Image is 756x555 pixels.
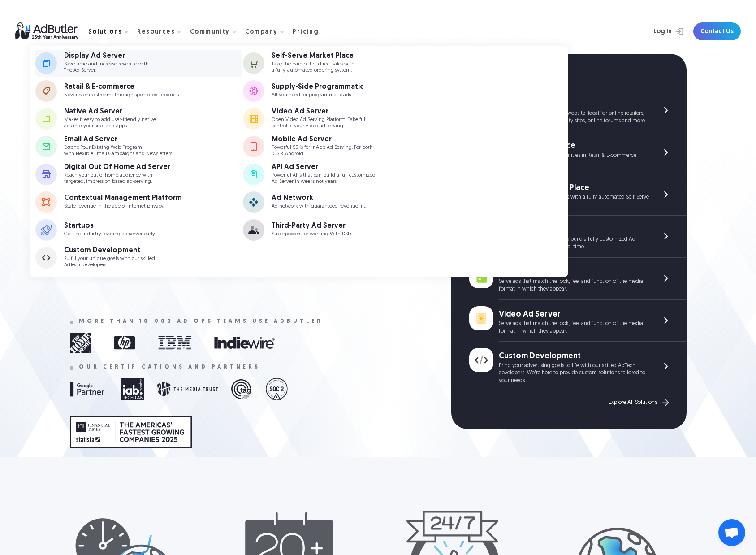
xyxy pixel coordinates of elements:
a: Supply-Side Programmatic All you need for programmatic ads. [243,78,450,104]
a: Log In [630,22,688,40]
div: Company [245,29,278,35]
div: Our certifications and partners [79,364,260,370]
a: Self-Serve Market Place Streamline your sales process with a fully-automated Self-Serve Portal [469,173,687,216]
div: Serve ads that match the look, feel and function of the media format in which they appear. [499,320,649,335]
div: Mobile Ad Server [272,136,373,143]
a: Ad Network Ad network with guaranteed revenue lift. [243,189,450,216]
div: Email Ad Server [64,136,173,143]
p: Powerful SDKs for InApp Ad Serving. For both iOS & Android. [272,145,373,156]
p: Powerful APIs that can build a full customized Ad Server in weeks not years. [272,173,376,184]
div: Startups [64,222,156,230]
div: Serve ads that match the look, feel and function of the media format in which they appear. [499,278,649,293]
a: Pricing [293,27,326,35]
a: Display Ad Server A powerful ad server for any website. Ideal for online retailers, blogs, newspa... [469,90,687,132]
p: Open Video Ad Serving Platform. Take full control of your video ad serving. [272,117,367,129]
div: Custom Development [64,247,155,254]
div: Resources [137,29,175,35]
div: More than 10,000 ad ops teams use adbutler [79,318,323,325]
p: Reach your out of home audience with targeted, impression based ad-serving. [64,173,170,184]
a: Open chat [718,519,745,546]
p: Scale revenue in the age of internet privacy. [64,204,182,209]
div: Digital Out Of Home Ad Server [64,164,170,171]
p: Save time and increase revenue with The Ad Server. [64,61,149,73]
a: Email Ad Server Extend Your Existing Web Programwith Flexible Email Campaigns and Newsletters. [35,133,242,160]
p: Makes it easy to add user-friendly native ads into your sites and apps. [64,117,156,129]
div: Bring your advertising goals to life with our skilled AdTech developers. We're here to provide cu... [499,362,649,385]
div: Retail & E-commerce [499,140,649,152]
div: A powerful ad server for any website. Ideal for online retailers, blogs, newspapers, community si... [499,110,649,125]
a: Explore All Solutions [609,397,671,408]
a: API Ad Server Leverage our powerful APIs to build a fully customized Ad Server in a fraction of t... [469,216,687,258]
a: Native Ad Server Makes it easy to add user-friendly nativeads into your sites and apps. [35,105,242,132]
p: Fulfill your unique goals with our skilled AdTech developers. [64,256,155,268]
div: Third-Party Ad Server [272,222,353,230]
p: Ad network with guaranteed revenue lift. [272,204,366,209]
a: Display Ad Server Save time and increase revenue withThe Ad Server. [35,50,242,77]
div: Native Ad Server [499,267,649,278]
a: Digital Out Of Home Ad Server Reach your out of home audience withtargeted, impression based ad-s... [35,161,242,188]
a: Native Ad Server Serve ads that match the look, feel and function of the media format in which th... [469,258,687,300]
a: Retail & E-commerce Unlock new revenue opportunities in Retail & E-commerce through sponsored pro... [469,131,687,173]
div: Native Ad Server [64,108,156,115]
div: Supply-Side Programmatic [272,83,363,91]
div: Self-Serve Market Place [499,182,649,194]
div: Community [190,29,230,35]
div: Explore All Solutions [609,399,657,406]
a: Video Ad Server Serve ads that match the look, feel and function of the media format in which the... [469,300,687,342]
div: API Ad Server [272,164,376,171]
div: Contextual Management Platform [64,195,182,202]
div: Pricing [293,29,319,35]
div: Leverage our powerful APIs to build a fully customized Ad Server in a fraction of the usual time [499,236,649,251]
div: Video Ad Server [499,309,649,320]
div: Ad Network [272,195,366,202]
p: Get the industry-leading ad server early. [64,231,156,237]
a: Third-Party Ad Server Superpowers for working With DSPs. [243,217,450,243]
div: Display Ad Server [499,99,649,110]
a: Startups Get the industry-leading ad server early. [35,217,242,243]
a: Self-Serve Market Place Take the pain out of direct sales witha fully-automated ordering system. [243,50,450,77]
div: Self-Serve Market Place [272,52,354,60]
a: Mobile Ad Server Powerful SDKs for InApp Ad Serving. For bothiOS & Android. [243,133,450,160]
div: Custom Development [499,351,649,362]
p: Extend Your Existing Web Program with Flexible Email Campaigns and Newsletters. [64,145,173,156]
p: New revenue streams through sponsored products. [64,92,180,98]
p: Take the pain out of direct sales with a fully-automated ordering system. [272,61,354,73]
div: Featured Solutions [469,74,687,90]
div: Video Ad Server [272,108,367,115]
a: API Ad Server Powerful APIs that can build a full customizedAd Server in weeks not years. [243,161,450,188]
div: API Ad Server [499,225,649,236]
div: Unlock new revenue opportunities in Retail & E-commerce through sponsored products. [499,152,649,167]
div: Solutions [88,29,122,35]
a: Contextual Management Platform Scale revenue in the age of internet privacy. [35,189,242,216]
div: Display Ad Server [64,52,149,60]
a: Retail & E-commerce New revenue streams through sponsored products. [35,78,242,104]
a: Custom Development Fulfill your unique goals with our skilledAdTech developers. [35,244,242,271]
a: Contact Us [693,22,741,40]
div: Streamline your sales process with a fully-automated Self-Serve Portal [499,194,649,209]
a: Custom Development Bring your advertising goals to life with our skilled AdTech developers. We're... [469,342,687,391]
p: All you need for programmatic ads. [272,92,363,98]
div: Retail & E-commerce [64,83,180,91]
p: Superpowers for working With DSPs. [272,231,353,237]
a: Video Ad Server Open Video Ad Serving Platform. Take fullcontrol of your video ad serving. [243,105,450,132]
